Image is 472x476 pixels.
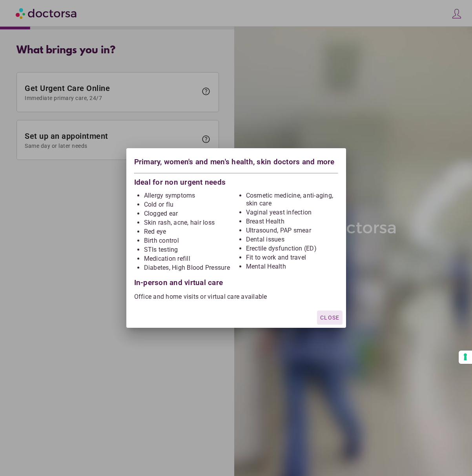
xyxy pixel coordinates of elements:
[144,255,236,263] li: Medication refill
[134,273,338,287] div: In-person and virtual care
[246,209,338,216] li: Vaginal yeast infection
[144,201,236,209] li: Cold or flu
[320,314,339,321] span: Close
[144,246,236,254] li: STIs testing
[246,227,338,234] li: Ultrasound, PAP smear
[246,254,338,262] li: Fit to work and travel
[246,245,338,253] li: Erectile dysfunction (ED)
[144,210,236,218] li: Clogged ear
[317,311,343,325] button: Close
[144,219,236,227] li: Skin rash, acne, hair loss
[246,263,338,271] li: Mental Health
[134,293,338,301] p: Office and home visits or virtual care available
[246,218,338,225] li: Breast Health
[246,192,338,207] li: Cosmetic medicine, anti-aging, skin care
[144,228,236,236] li: Red eye
[134,176,338,186] div: Ideal for non urgent needs
[144,237,236,245] li: Birth control
[246,236,338,243] li: Dental issues
[134,156,338,170] div: Primary, women's and men's health, skin doctors and more
[459,351,472,364] button: Your consent preferences for tracking technologies
[144,192,236,200] li: Allergy symptoms
[144,264,236,272] li: Diabetes, High Blood Pressure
